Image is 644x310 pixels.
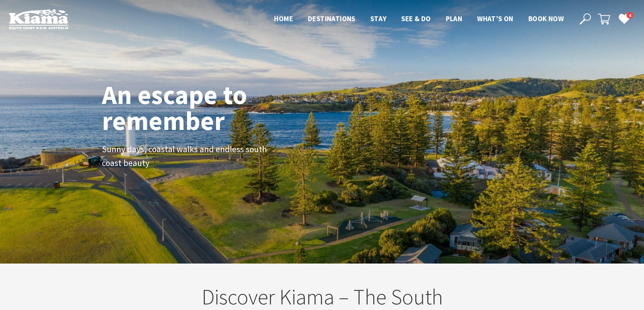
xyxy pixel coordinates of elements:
img: Kiama Logo [9,9,68,29]
span: 4 [627,12,633,19]
p: Sunny days, coastal walks and endless south coast beauty [102,143,269,170]
a: 4 [618,13,629,24]
h1: An escape to remember [102,82,306,134]
nav: Main Menu [267,13,571,25]
span: Destinations [308,14,355,23]
span: Stay [370,14,387,23]
span: Book now [528,14,564,23]
span: See & Do [401,14,431,23]
span: Plan [446,14,463,23]
span: What’s On [477,14,513,23]
span: Home [274,14,293,23]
